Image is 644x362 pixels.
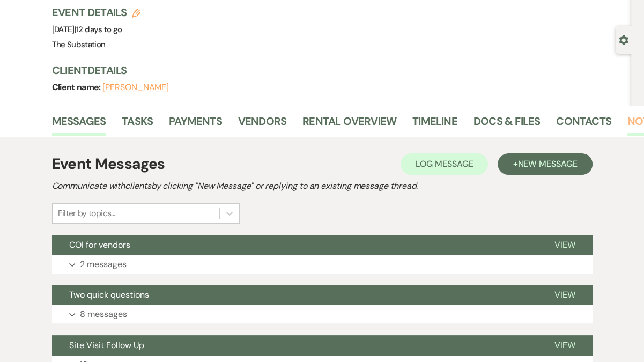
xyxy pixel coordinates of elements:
[537,335,593,356] button: View
[80,257,127,271] p: 2 messages
[52,335,537,356] button: Site Visit Follow Up
[52,63,621,78] h3: Client Details
[52,235,537,255] button: COI for vendors
[52,180,593,193] h2: Communicate with clients by clicking "New Message" or replying to an existing message thread.
[556,113,611,136] a: Contacts
[416,158,473,169] span: Log Message
[80,307,127,321] p: 8 messages
[52,285,537,305] button: Two quick questions
[69,239,130,250] span: COI for vendors
[52,153,165,175] h1: Event Messages
[69,339,144,351] span: Site Visit Follow Up
[537,285,593,305] button: View
[75,24,122,35] span: |
[52,255,593,274] button: 2 messages
[238,113,286,136] a: Vendors
[52,24,122,35] span: [DATE]
[52,5,141,20] h3: Event Details
[52,82,103,93] span: Client name:
[619,34,628,45] button: Open lead details
[412,113,457,136] a: Timeline
[52,113,106,136] a: Messages
[102,83,169,92] button: [PERSON_NAME]
[76,24,122,35] span: 12 days to go
[52,39,106,50] span: The Substation
[122,113,153,136] a: Tasks
[52,305,593,323] button: 8 messages
[554,339,575,351] span: View
[517,158,577,169] span: New Message
[58,207,115,220] div: Filter by topics...
[498,153,592,175] button: +New Message
[401,153,488,175] button: Log Message
[554,289,575,300] span: View
[537,235,593,255] button: View
[554,239,575,250] span: View
[169,113,222,136] a: Payments
[69,289,149,300] span: Two quick questions
[473,113,540,136] a: Docs & Files
[302,113,396,136] a: Rental Overview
